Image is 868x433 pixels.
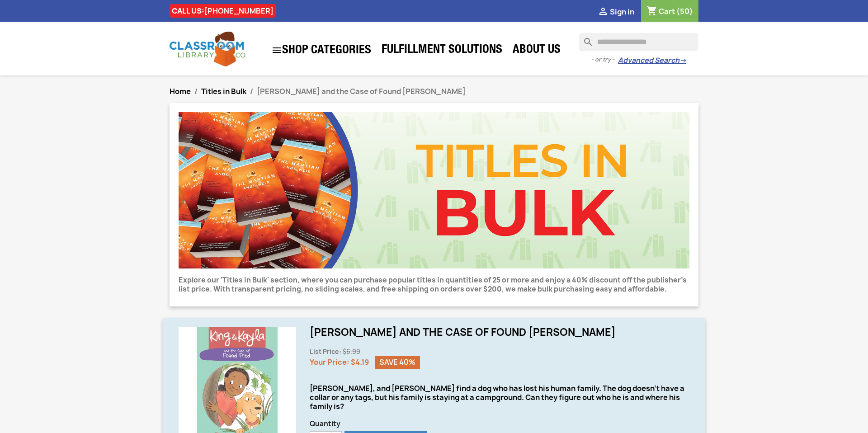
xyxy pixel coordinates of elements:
[610,7,634,17] span: Sign in
[375,356,420,369] span: Save 40%
[310,357,349,367] span: Your Price:
[351,357,369,367] span: $4.19
[310,419,689,428] span: Quantity
[377,42,507,60] a: Fulfillment Solutions
[598,7,634,17] a:  Sign in
[204,6,274,16] a: [PHONE_NUMBER]
[343,348,360,356] span: $6.99
[659,6,675,16] span: Cart
[170,4,276,18] div: CALL US:
[679,56,686,65] span: →
[267,40,376,60] a: SHOP CATEGORIES
[646,6,693,16] a: Shopping cart link containing 50 product(s)
[179,112,689,268] img: CLC_Bulk.jpg
[310,348,341,356] span: List Price:
[579,33,590,44] i: search
[646,6,657,17] i: shopping_cart
[179,276,689,294] p: Explore our 'Titles in Bulk' section, where you can purchase popular titles in quantities of 25 o...
[508,42,565,60] a: About Us
[170,86,191,96] a: Home
[201,86,246,96] a: Titles in Bulk
[310,327,689,338] h1: [PERSON_NAME] and the Case of Found [PERSON_NAME]
[170,32,246,66] img: Classroom Library Company
[257,86,466,96] span: [PERSON_NAME] and the Case of Found [PERSON_NAME]
[676,6,693,16] span: (50)
[310,384,689,411] div: [PERSON_NAME], and [PERSON_NAME] find a dog who has lost his human family. The dog doesn't have a...
[598,7,609,18] i: 
[271,45,282,56] i: 
[591,55,618,64] span: - or try -
[579,33,698,51] input: Search
[618,56,686,65] a: Advanced Search→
